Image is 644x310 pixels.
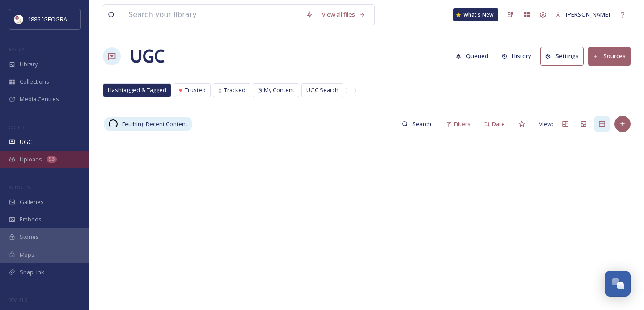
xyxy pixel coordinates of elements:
span: COLLECT [9,124,28,131]
input: Search [408,115,437,133]
div: 93 [47,156,57,163]
input: Search your library [124,5,301,25]
button: History [497,47,536,65]
span: MEDIA [9,46,25,53]
span: Fetching Recent Content [122,120,187,128]
a: Queued [451,47,497,65]
button: Queued [451,47,493,65]
a: [PERSON_NAME] [551,6,614,23]
span: Hashtagged & Tagged [108,86,166,94]
span: Embeds [20,215,42,224]
span: SnapLink [20,268,44,276]
span: Trusted [185,86,206,94]
span: Filters [454,120,470,128]
span: Collections [20,77,49,86]
button: Sources [588,47,631,65]
button: Open Chat [605,271,631,297]
span: Maps [20,251,34,259]
span: View: [539,120,553,128]
button: Settings [540,47,584,65]
span: Library [20,60,38,68]
span: UGC Search [306,86,339,94]
span: UGC [20,138,32,146]
span: 1886 [GEOGRAPHIC_DATA] [28,15,98,23]
span: [PERSON_NAME] [566,10,610,18]
span: My Content [264,86,294,94]
span: SOCIALS [9,297,27,303]
a: UGC [130,43,165,70]
span: Galleries [20,198,44,206]
span: Stories [20,233,39,241]
span: Tracked [224,86,246,94]
span: WIDGETS [9,184,30,191]
a: History [497,47,541,65]
span: Media Centres [20,95,59,103]
a: View all files [318,6,370,23]
img: logos.png [14,15,23,24]
a: What's New [453,8,498,21]
span: Date [492,120,505,128]
span: Uploads [20,155,42,164]
a: Settings [540,47,588,65]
